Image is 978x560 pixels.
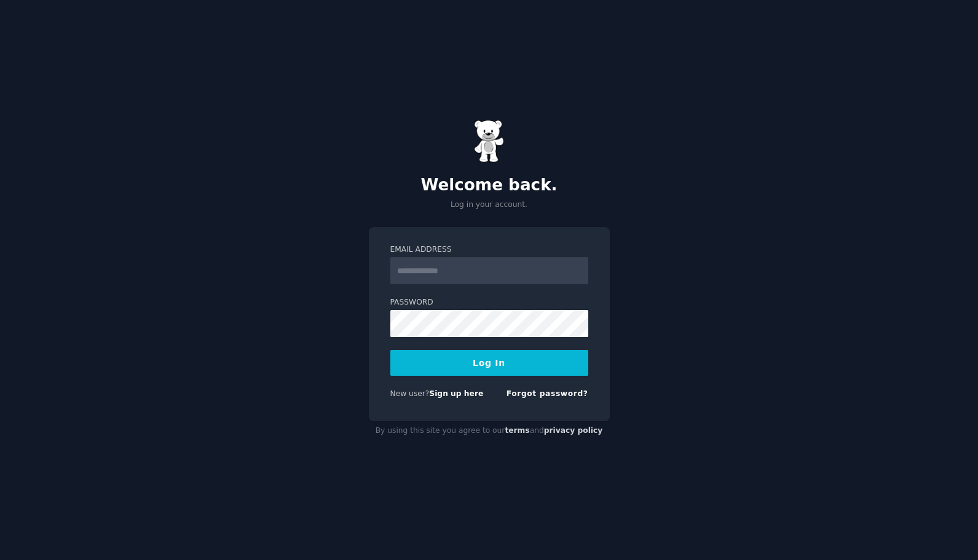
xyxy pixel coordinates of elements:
label: Password [390,297,588,308]
button: Log In [390,350,588,376]
p: Log in your account. [369,200,610,211]
span: New user? [390,389,430,398]
div: By using this site you agree to our and [369,421,610,441]
a: Forgot password? [507,389,588,398]
label: Email Address [390,244,588,255]
a: privacy policy [544,426,603,435]
img: Gummy Bear [474,120,505,163]
h2: Welcome back. [369,176,610,195]
a: terms [505,426,529,435]
a: Sign up here [429,389,483,398]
